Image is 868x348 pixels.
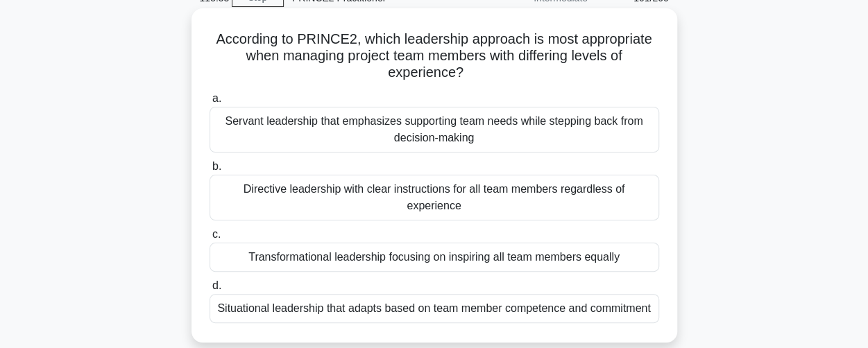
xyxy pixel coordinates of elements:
span: d. [212,279,221,291]
div: Transformational leadership focusing on inspiring all team members equally [210,243,659,272]
span: a. [212,92,221,104]
div: Situational leadership that adapts based on team member competence and commitment [210,294,659,323]
div: Directive leadership with clear instructions for all team members regardless of experience [210,175,659,220]
h5: According to PRINCE2, which leadership approach is most appropriate when managing project team me... [208,31,661,82]
span: c. [212,228,221,240]
span: b. [212,160,221,172]
div: Servant leadership that emphasizes supporting team needs while stepping back from decision-making [210,107,659,153]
